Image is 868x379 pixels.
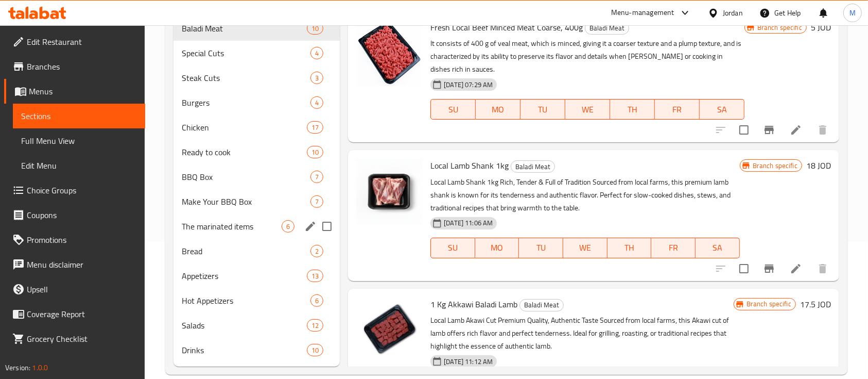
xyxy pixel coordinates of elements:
[182,72,310,84] div: Steak Cuts
[173,115,340,140] div: Chicken17
[700,99,744,120] button: SA
[565,99,610,120] button: WE
[430,20,583,35] span: Fresh Local Beef Minced Meat Coarse, 400g
[307,24,323,34] span: 10
[310,195,323,208] div: items
[4,252,145,277] a: Menu disclaimer
[430,158,509,173] span: Local Lamb Shank 1kg
[307,121,323,134] div: items
[356,297,422,363] img: 1 Kg Akkawi Baladi Lamb
[182,344,307,356] span: Drinks
[311,197,323,207] span: 7
[182,121,307,134] span: Chicken
[585,22,629,34] span: Baladi Meat
[173,16,340,41] div: Baladi Meat10
[4,178,145,203] a: Choice Groups
[704,102,740,117] span: SA
[173,140,340,164] div: Ready to cook10
[4,54,145,79] a: Branches
[430,238,475,258] button: SU
[311,172,323,182] span: 7
[182,319,307,332] span: Salads
[32,361,48,374] span: 1.0.0
[356,20,422,86] img: Fresh Local Beef Minced Meat Coarse, 400g
[27,209,137,221] span: Coupons
[307,319,323,332] div: items
[310,171,323,183] div: items
[173,214,340,239] div: The marinated items6edit
[430,296,517,312] span: 1 Kg Akkawi Baladi Lamb
[27,184,137,196] span: Choice Groups
[182,22,307,35] span: Baladi Meat
[182,195,310,208] span: Make Your BBQ Box
[182,220,282,233] div: The marinated items
[173,313,340,338] div: Salads12
[430,314,733,353] p: Local Lamb Akawi Cut Premium Quality, Authentic Taste Sourced from local farms, this Akawi cut of...
[27,283,137,295] span: Upsell
[182,294,310,307] span: Hot Appetizers
[310,245,323,257] div: items
[173,288,340,313] div: Hot Appetizers6
[655,240,691,255] span: FR
[520,299,563,311] span: Baladi Meat
[440,357,497,367] span: [DATE] 11:12 AM
[311,73,323,83] span: 3
[614,102,651,117] span: TH
[700,240,736,255] span: SA
[310,96,323,109] div: items
[307,270,323,282] div: items
[742,299,795,309] span: Branch specific
[307,22,323,35] div: items
[182,146,307,158] span: Ready to cook
[757,118,782,142] button: Branch-specific-item
[659,102,696,117] span: FR
[307,271,323,281] span: 13
[173,12,340,367] nav: Menu sections
[182,270,307,282] span: Appetizers
[523,240,559,255] span: TU
[21,135,137,147] span: Full Menu View
[753,23,806,32] span: Branch specific
[173,263,340,288] div: Appetizers13
[4,29,145,54] a: Edit Restaurant
[4,277,145,302] a: Upsell
[525,102,561,117] span: TU
[182,171,310,183] span: BBQ Box
[4,79,145,104] a: Menus
[307,123,323,133] span: 17
[27,333,137,345] span: Grocery Checklist
[440,80,497,90] span: [DATE] 07:29 AM
[435,240,471,255] span: SU
[476,99,520,120] button: MO
[173,239,340,263] div: Bread2
[311,98,323,108] span: 4
[307,345,323,355] span: 10
[480,102,516,117] span: MO
[29,85,137,97] span: Menus
[790,262,802,275] a: Edit menu item
[435,102,472,117] span: SU
[585,22,629,35] div: Baladi Meat
[27,258,137,271] span: Menu disclaimer
[475,238,519,258] button: MO
[4,227,145,252] a: Promotions
[849,7,856,19] span: M
[182,245,310,257] span: Bread
[511,160,555,173] div: Baladi Meat
[519,238,563,258] button: TU
[810,118,835,142] button: delete
[182,96,310,109] span: Burgers
[173,90,340,115] div: Burgers4
[182,47,310,59] span: Special Cuts
[282,222,294,232] span: 6
[810,256,835,281] button: delete
[311,296,323,306] span: 6
[27,36,137,48] span: Edit Restaurant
